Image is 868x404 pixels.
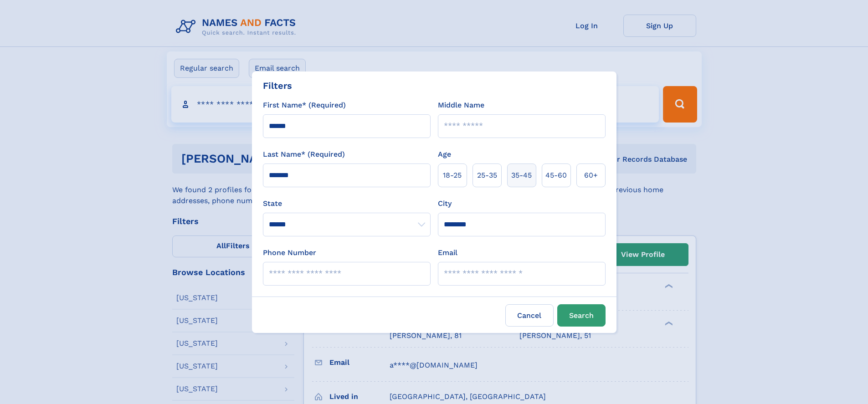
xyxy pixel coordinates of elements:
span: 60+ [584,170,598,181]
button: Search [557,304,606,327]
label: Cancel [505,304,554,327]
label: Email [438,247,457,258]
label: Middle Name [438,100,484,111]
label: State [263,198,431,209]
label: Phone Number [263,247,316,258]
span: 35‑45 [511,170,532,181]
label: First Name* (Required) [263,100,346,111]
label: Age [438,149,451,160]
span: 45‑60 [545,170,567,181]
label: City [438,198,452,209]
div: Filters [263,79,292,92]
label: Last Name* (Required) [263,149,345,160]
span: 25‑35 [477,170,497,181]
span: 18‑25 [443,170,462,181]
